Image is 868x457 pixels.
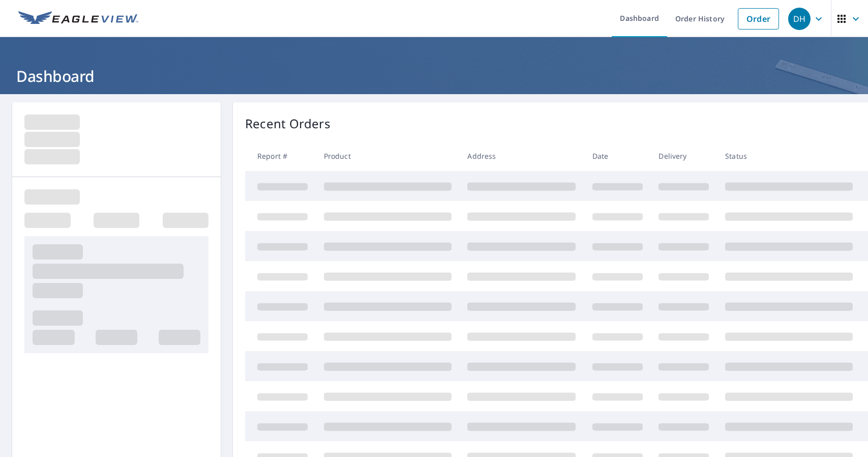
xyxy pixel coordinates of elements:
th: Date [584,141,651,171]
th: Delivery [650,141,717,171]
a: Order [738,8,779,30]
p: Recent Orders [245,115,331,133]
div: DH [788,8,811,30]
th: Report # [245,141,316,171]
th: Status [717,141,861,171]
th: Address [459,141,584,171]
th: Product [316,141,460,171]
h1: Dashboard [12,66,856,87]
img: EV Logo [18,11,138,26]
